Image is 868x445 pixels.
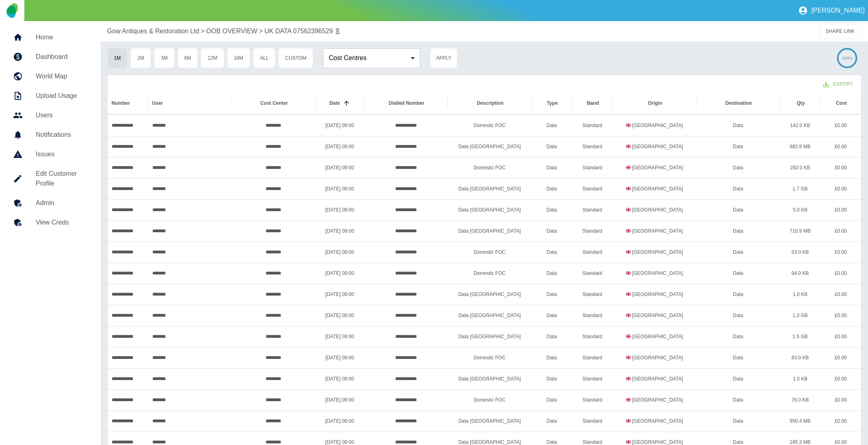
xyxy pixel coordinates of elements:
[572,178,613,199] div: Standard
[820,157,861,178] div: £0.00
[531,347,572,368] div: Data
[696,178,780,199] div: Data
[6,193,94,213] a: Admin
[696,263,780,284] div: Data
[6,213,94,232] a: View Creds
[448,326,531,347] div: Data UK
[154,48,175,68] button: 3M
[6,67,94,86] a: World Map
[315,284,364,305] div: 22/07/2025 09:00
[797,100,805,106] div: Qty
[448,178,531,199] div: Data UK
[811,7,865,14] p: [PERSON_NAME]
[587,100,599,106] div: Band
[36,198,88,208] h5: Admin
[572,326,613,347] div: Standard
[36,71,88,81] h5: World Map
[315,347,364,368] div: 23/07/2025 09:00
[531,136,572,157] div: Data
[315,242,364,263] div: 21/07/2025 09:00
[572,347,613,368] div: Standard
[696,220,780,242] div: Data
[206,26,258,36] a: OOB OVERVIEW
[648,100,662,106] div: Origin
[6,106,94,125] a: Users
[531,368,572,389] div: Data
[696,242,780,263] div: Data
[6,47,94,67] a: Dashboard
[613,220,696,242] div: 🇬🇧 United Kingdom
[531,284,572,305] div: Data
[531,242,572,263] div: Data
[36,32,88,42] h5: Home
[795,2,868,19] button: [PERSON_NAME]
[448,220,531,242] div: Data UK
[613,368,696,389] div: 🇬🇧 United Kingdom
[448,199,531,220] div: Data UK
[259,26,263,36] p: >
[547,100,558,106] div: Type
[448,263,531,284] div: Domestic FOC
[836,100,847,106] div: Cost
[613,242,696,263] div: 🇬🇧 United Kingdom
[315,199,364,220] div: 21/07/2025 09:00
[780,305,820,326] div: 1.3 GB
[253,48,275,68] button: All
[315,305,364,326] div: 22/07/2025 09:00
[430,48,457,68] button: Apply
[820,305,861,326] div: £0.00
[820,115,861,136] div: £0.00
[780,199,820,220] div: 5.0 KB
[820,220,861,242] div: £0.00
[613,347,696,368] div: 🇬🇧 United Kingdom
[820,389,861,410] div: £0.00
[613,263,696,284] div: 🇬🇧 United Kingdom
[696,368,780,389] div: Data
[572,115,613,136] div: Standard
[531,305,572,326] div: Data
[531,220,572,242] div: Data
[448,115,531,136] div: Domestic FOC
[6,86,94,106] a: Upload Usage
[696,347,780,368] div: Data
[278,48,313,68] button: Custom
[780,410,820,432] div: 950.4 MB
[531,199,572,220] div: Data
[572,305,613,326] div: Standard
[36,110,88,120] h5: Users
[448,389,531,410] div: Domestic FOC
[36,130,88,140] h5: Notifications
[613,326,696,347] div: 🇬🇧 United Kingdom
[696,305,780,326] div: Data
[448,347,531,368] div: Domestic FOC
[36,218,88,227] h5: View Creds
[107,48,128,68] button: 1M
[329,100,340,106] div: Date
[780,284,820,305] div: 1.0 KB
[780,220,820,242] div: 710.9 MB
[107,26,199,36] a: Gow Antiques & Restoration Ltd
[613,410,696,432] div: 🇬🇧 United Kingdom
[264,26,333,36] p: UK DATA 07562396529
[819,24,862,39] button: SHARE LINK
[780,115,820,136] div: 142.0 KB
[780,368,820,389] div: 1.0 KB
[613,305,696,326] div: 🇬🇧 United Kingdom
[152,100,163,106] div: User
[572,410,613,432] div: Standard
[315,178,364,199] div: 20/07/2025 09:00
[572,284,613,305] div: Standard
[6,3,17,18] img: Logo
[820,410,861,432] div: £0.00
[6,28,94,47] a: Home
[820,136,861,157] div: £0.00
[177,48,198,68] button: 6M
[448,157,531,178] div: Domestic FOC
[696,136,780,157] div: Data
[531,178,572,199] div: Data
[260,100,288,106] div: Cost Center
[572,242,613,263] div: Standard
[696,284,780,305] div: Data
